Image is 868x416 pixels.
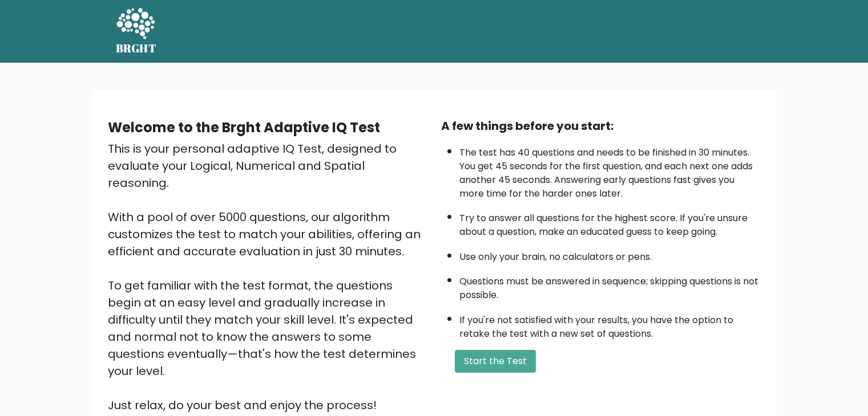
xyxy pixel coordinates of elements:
[459,244,761,264] li: Use only your brain, no calculators or pens.
[459,206,761,239] li: Try to answer all questions for the highest score. If you're unsure about a question, make an edu...
[459,308,761,341] li: If you're not satisfied with your results, you have the option to retake the test with a new set ...
[459,140,761,201] li: The test has 40 questions and needs to be finished in 30 minutes. You get 45 seconds for the firs...
[116,5,157,58] a: BRGHT
[116,42,157,55] h5: BRGHT
[108,118,380,137] b: Welcome to the Brght Adaptive IQ Test
[441,117,761,134] div: A few things before you start:
[455,350,536,373] button: Start the Test
[459,269,761,302] li: Questions must be answered in sequence; skipping questions is not possible.
[108,140,427,414] div: This is your personal adaptive IQ Test, designed to evaluate your Logical, Numerical and Spatial ...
